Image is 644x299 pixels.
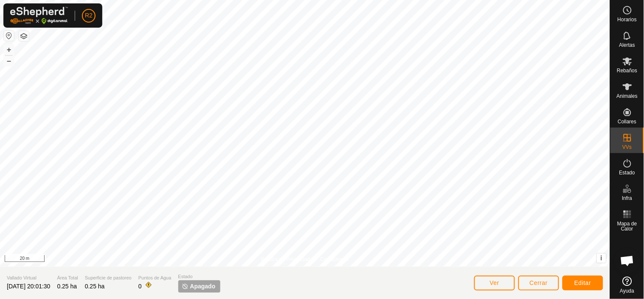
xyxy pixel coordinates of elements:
[85,11,93,20] span: R2
[610,273,644,297] a: Ayuda
[618,17,637,22] span: Horarios
[261,256,310,263] a: Política de Privacidad
[490,279,500,286] span: Ver
[7,274,50,282] span: Vallado Virtual
[57,283,77,290] span: 0.25 ha
[574,279,591,286] span: Editar
[619,170,635,175] span: Estado
[622,196,632,201] span: Infra
[619,43,635,48] span: Alertas
[19,31,29,41] button: Capas del Mapa
[4,31,14,41] button: Restablecer Mapa
[10,7,68,24] img: Logo Gallagher
[562,276,603,290] button: Editar
[190,282,216,291] span: Apagado
[617,94,638,99] span: Animales
[617,68,637,73] span: Rebaños
[4,45,14,55] button: +
[85,283,105,290] span: 0.25 ha
[613,221,642,231] span: Mapa de Calor
[138,283,142,290] span: 0
[597,253,606,263] button: i
[474,276,515,290] button: Ver
[321,256,349,263] a: Contáctenos
[622,145,632,150] span: VVs
[618,119,636,124] span: Collares
[615,248,640,273] div: Chat abierto
[530,279,548,286] span: Cerrar
[620,288,635,293] span: Ayuda
[57,274,78,282] span: Área Total
[518,276,559,290] button: Cerrar
[7,283,50,290] span: [DATE] 20:01:30
[138,274,172,282] span: Puntos de Agua
[601,254,602,262] span: i
[85,274,132,282] span: Superficie de pastoreo
[4,56,14,66] button: –
[182,283,188,290] img: apagar
[178,273,221,280] span: Estado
